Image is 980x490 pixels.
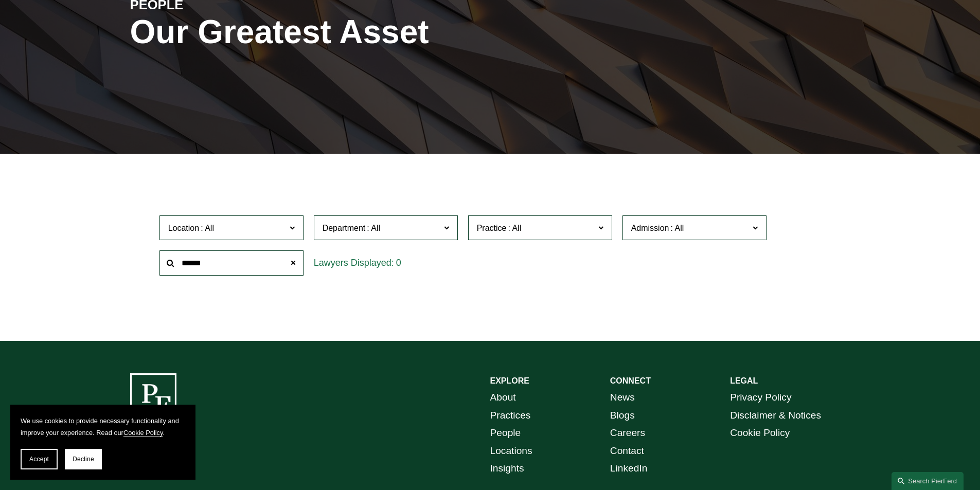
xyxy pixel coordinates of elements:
[730,376,758,385] strong: LEGAL
[65,449,102,469] button: Decline
[610,376,651,385] strong: CONNECT
[730,407,821,425] a: Disclaimer & Notices
[631,224,669,232] span: Admission
[10,405,195,480] section: Cookie banner
[610,442,644,460] a: Contact
[29,456,49,463] span: Accept
[490,460,524,478] a: Insights
[168,224,200,232] span: Location
[73,456,94,463] span: Decline
[123,429,163,437] a: Cookie Policy
[21,415,185,439] p: We use cookies to provide necessary functionality and improve your experience. Read our .
[610,460,648,478] a: LinkedIn
[610,389,635,407] a: News
[610,424,645,442] a: Careers
[21,449,58,469] button: Accept
[490,389,516,407] a: About
[490,424,521,442] a: People
[610,407,635,425] a: Blogs
[490,407,531,425] a: Practices
[892,472,964,490] a: Search this site
[730,389,791,407] a: Privacy Policy
[130,13,610,51] h1: Our Greatest Asset
[730,424,790,442] a: Cookie Policy
[477,224,507,232] span: Practice
[490,442,532,460] a: Locations
[323,224,366,232] span: Department
[490,376,529,385] strong: EXPLORE
[396,258,401,268] span: 0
